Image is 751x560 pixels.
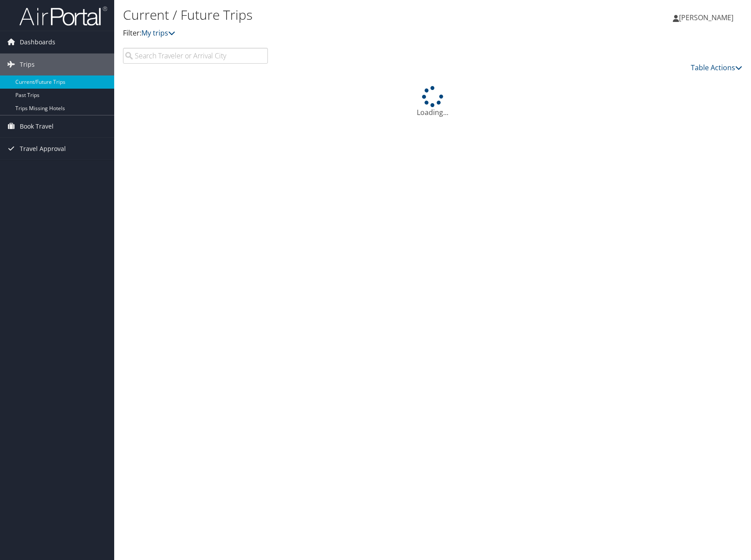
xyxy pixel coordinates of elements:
[20,31,55,53] span: Dashboards
[141,28,175,38] a: My trips
[20,115,54,137] span: Book Travel
[123,28,536,39] p: Filter:
[673,4,742,31] a: [PERSON_NAME]
[20,138,66,160] span: Travel Approval
[679,13,733,22] span: [PERSON_NAME]
[691,63,742,72] a: Table Actions
[123,86,742,118] div: Loading...
[123,48,268,64] input: Search Traveler or Arrival City
[123,6,536,24] h1: Current / Future Trips
[20,54,35,75] span: Trips
[19,6,107,26] img: airportal-logo.png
